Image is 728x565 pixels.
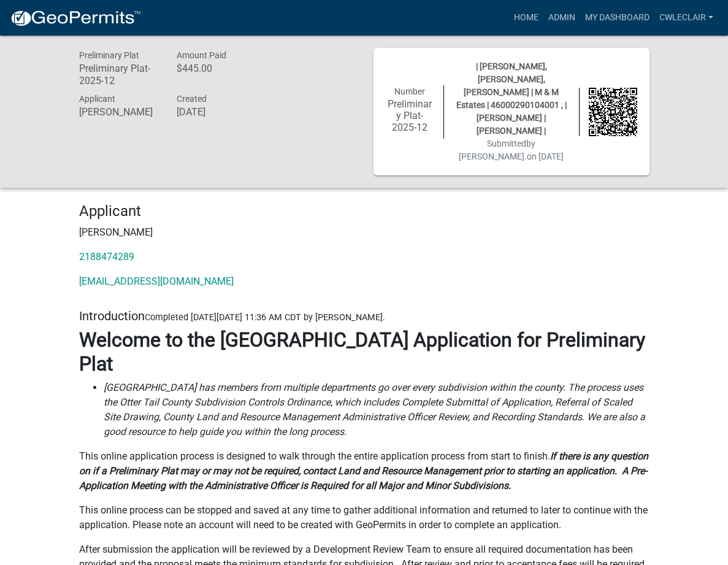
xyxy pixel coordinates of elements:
h6: $445.00 [177,63,256,74]
h6: [PERSON_NAME] [79,106,159,118]
span: | [PERSON_NAME], [PERSON_NAME], [PERSON_NAME] | M & M Estates | 46000290104001 , | [PERSON_NAME] ... [456,61,567,136]
h6: [DATE] [177,106,256,118]
span: Created [177,94,207,104]
h6: Preliminary Plat-2025-12 [79,63,159,86]
strong: Welcome to the [GEOGRAPHIC_DATA] Application for Preliminary Plat [79,328,645,375]
a: 2188474289 [79,251,134,263]
a: Home [509,6,543,29]
i: [GEOGRAPHIC_DATA] has members from multiple departments go over every subdivision within the coun... [104,382,645,437]
h6: Preliminary Plat-2025-12 [386,98,434,134]
span: Preliminary Plat [79,50,139,60]
p: [PERSON_NAME] [79,225,649,240]
a: Admin [543,6,580,29]
p: This online application process is designed to walk through the entire application process from s... [79,449,649,493]
a: [EMAIL_ADDRESS][DOMAIN_NAME] [79,275,234,287]
strong: If there is any question on if a Preliminary Plat may or may not be required, contact Land and Re... [79,450,648,491]
img: QR code [589,88,637,136]
h5: Introduction [79,309,649,323]
span: Amount Paid [177,50,226,60]
p: This online process can be stopped and saved at any time to gather additional information and ret... [79,503,649,532]
span: Submitted on [DATE] [459,139,564,161]
a: My Dashboard [580,6,654,29]
span: Completed [DATE][DATE] 11:36 AM CDT by [PERSON_NAME]. [145,312,385,323]
span: Number [394,86,425,96]
span: Applicant [79,94,115,104]
a: cwleclair [654,6,718,29]
h4: Applicant [79,202,649,220]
